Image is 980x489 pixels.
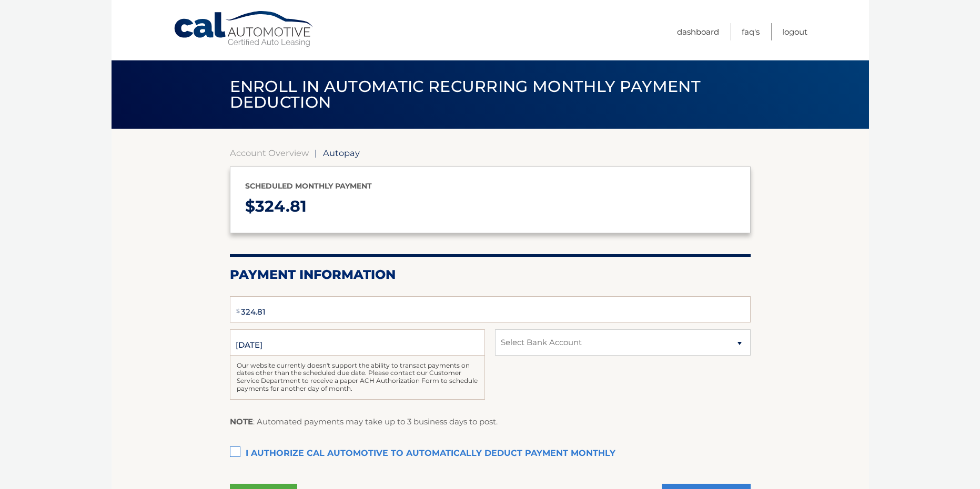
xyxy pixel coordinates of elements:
span: | [315,148,317,158]
a: Account Overview [230,148,309,158]
label: I authorize cal automotive to automatically deduct payment monthly [230,443,751,464]
a: Cal Automotive [173,11,315,48]
p: $ [245,193,735,221]
input: Payment Date [230,329,485,356]
p: Scheduled monthly payment [245,180,735,193]
a: Logout [782,23,807,40]
p: : Automated payments may take up to 3 business days to post. [230,415,498,429]
span: Autopay [323,148,360,158]
h2: Payment Information [230,267,751,283]
strong: NOTE [230,417,253,426]
span: Enroll in automatic recurring monthly payment deduction [230,77,701,112]
a: FAQ's [742,23,760,40]
input: Payment Amount [230,296,751,322]
a: Dashboard [677,23,719,40]
div: Our website currently doesn't support the ability to transact payments on dates other than the sc... [230,356,485,400]
span: $ [233,299,243,323]
span: 324.81 [255,196,307,216]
